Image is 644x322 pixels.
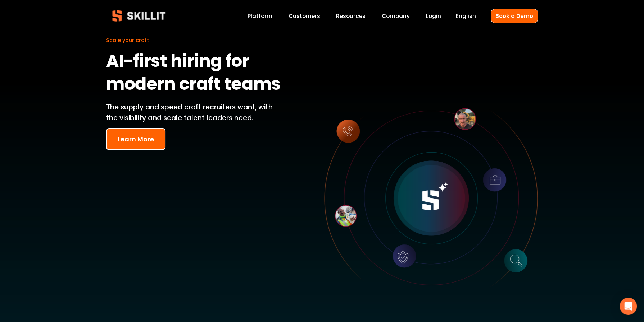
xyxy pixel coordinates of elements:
div: Open Intercom Messenger [620,298,637,315]
a: folder dropdown [336,11,366,21]
a: Book a Demo [491,9,538,23]
a: Customers [288,11,320,21]
span: Scale your craft [106,37,149,44]
img: Skillit [106,5,172,27]
strong: AI-first hiring for modern craft teams [106,48,280,100]
span: English [456,12,476,20]
div: language picker [456,11,476,21]
span: Resources [336,12,366,20]
button: Learn More [106,128,165,150]
p: The supply and speed craft recruiters want, with the visibility and scale talent leaders need. [106,102,284,124]
a: Login [426,11,441,21]
a: Platform [248,11,272,21]
a: Company [382,11,410,21]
